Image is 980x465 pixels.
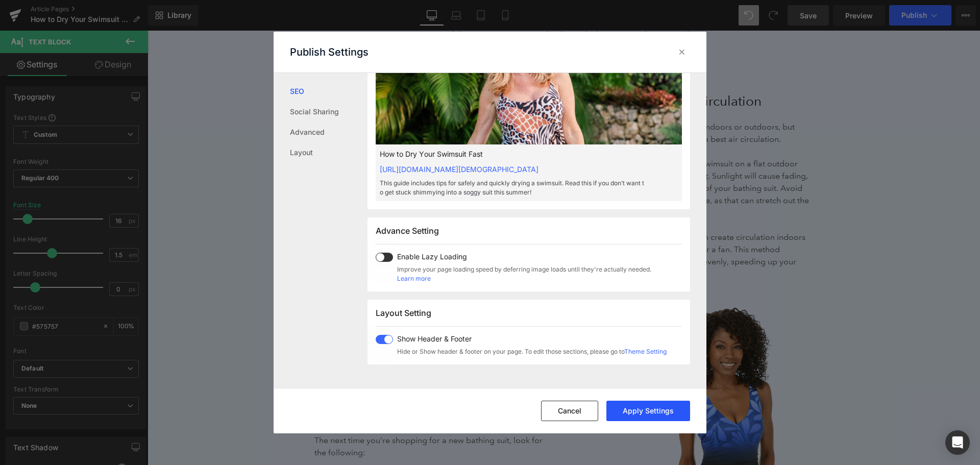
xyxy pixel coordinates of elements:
span: Improve your page loading speed by deferring image loads until they're actually needed. [397,265,651,274]
p: This guide includes tips for safely and quickly drying a swimsuit. Read this if you don’t want to... [380,179,645,197]
span: 3. Choose Quick Dry Swimwear [167,302,359,318]
p: If there’s no breeze, you can create circulation indoors by laying your swimsuit near a fan. This... [457,201,662,250]
span: Enable Lazy Loading [397,253,651,261]
p: The next time you’re shopping for a new bathing suit, look for the following: [167,404,402,428]
button: Apply Settings [606,401,690,421]
span: Show Header & Footer [397,335,667,343]
span: Hide or Show header & footer on your page. To edit those sections, please go to [397,347,667,356]
a: [URL][DOMAIN_NAME][DEMOGRAPHIC_DATA] [380,165,538,174]
a: Social Sharing [290,102,367,122]
a: Theme Setting [624,348,667,355]
a: Advanced [290,122,367,142]
button: Cancel [541,401,598,421]
p: You can dry your swimsuit indoors or outdoors, but choose the location with the best air circulat... [457,90,662,115]
p: How to Dry Your Swimsuit Fast [380,149,645,160]
p: On a breezy day, lay your swimsuit on a flat outdoor surface . Sunlight will cause fading, impact... [457,127,662,188]
span: 1. The Towel Method [167,62,297,78]
p: Publish Settings [290,46,369,58]
p: Instead, lay down a dry towel. Either a bath towel or a beach towel will work fine. Place your sw... [167,152,386,188]
a: SEO [290,81,367,102]
span: Advance Setting [376,226,439,236]
p: When you’re done, unroll the towel and place the swimsuit on a second dry towel. Lay it out flat ... [167,250,386,274]
a: Learn more [397,274,431,283]
p: Wringing out a wet swimsuit to eliminate excess water quickly might sound tempting. The problem w... [167,90,386,139]
p: You can gently squeeze out the excess moisture. The towel will absorb the liquid, speeding up you... [167,201,386,237]
span: Layout Setting [376,308,431,318]
span: 2. Increase the Circulation [455,62,614,78]
a: out of direct sunlight [484,140,560,150]
a: Layout [290,142,367,163]
div: Open Intercom Messenger [945,430,970,455]
p: The fastest drying method begins before you’ve even left the store! Certain fabrics are naturally... [167,330,402,391]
